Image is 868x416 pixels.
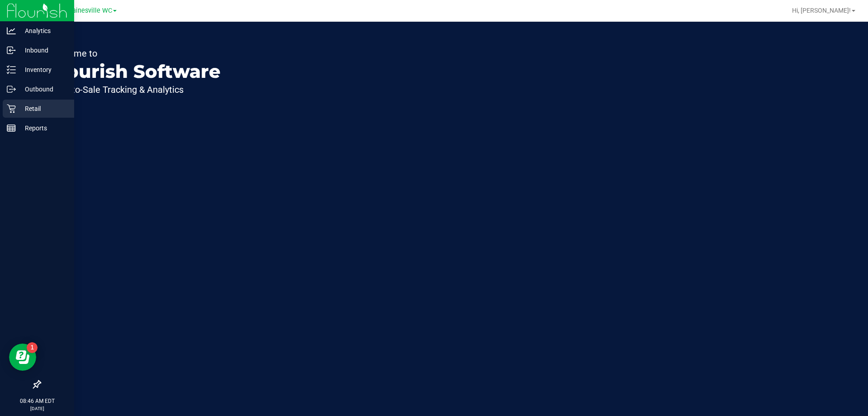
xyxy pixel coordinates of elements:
[27,342,38,353] iframe: Resource center unread badge
[7,65,16,74] inline-svg: Inventory
[16,45,70,56] p: Inbound
[16,25,70,36] p: Analytics
[49,85,221,94] p: Seed-to-Sale Tracking & Analytics
[16,64,70,75] p: Inventory
[7,46,16,55] inline-svg: Inbound
[4,397,70,405] p: 08:46 AM EDT
[792,7,851,14] span: Hi, [PERSON_NAME]!
[7,85,16,94] inline-svg: Outbound
[9,344,36,371] iframe: Resource center
[49,62,221,81] p: Flourish Software
[4,405,70,412] p: [DATE]
[7,124,16,133] inline-svg: Reports
[7,104,16,113] inline-svg: Retail
[68,7,112,14] span: Gainesville WC
[49,49,221,58] p: Welcome to
[16,103,70,114] p: Retail
[16,84,70,95] p: Outbound
[16,123,70,134] p: Reports
[7,26,16,35] inline-svg: Analytics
